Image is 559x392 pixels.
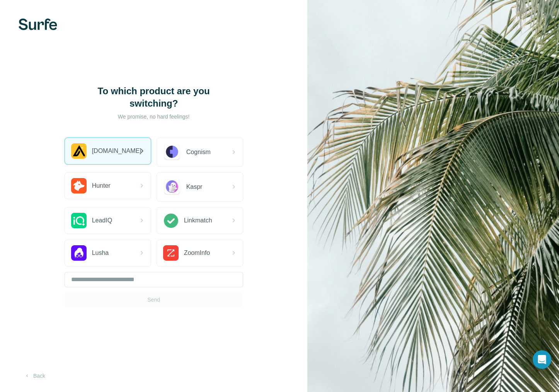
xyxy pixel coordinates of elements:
[71,143,87,159] img: Apollo.io Logo
[92,248,109,258] span: Lusha
[533,350,551,369] div: Open Intercom Messenger
[92,216,112,225] span: LeadIQ
[163,178,181,196] img: Kaspr Logo
[12,20,19,26] img: website_grey.svg
[77,85,231,110] h1: To which product are you switching?
[19,19,57,30] img: Surfe's logo
[186,182,203,192] span: Kaspr
[20,20,85,26] div: Domain: [DOMAIN_NAME]
[19,369,51,383] button: Back
[163,245,179,261] img: ZoomInfo Logo
[22,12,38,19] div: v 4.0.25
[21,45,27,51] img: tab_domain_overview_orange.svg
[29,46,69,51] div: Domain Overview
[85,46,130,51] div: Keywords by Traffic
[77,45,83,51] img: tab_keywords_by_traffic_grey.svg
[71,245,87,261] img: Lusha Logo
[12,12,19,19] img: logo_orange.svg
[92,181,111,190] span: Hunter
[71,213,87,228] img: LeadIQ Logo
[71,178,87,193] img: Hunter.io Logo
[186,148,211,157] span: Cognism
[77,113,231,120] p: We promise, no hard feelings!
[184,248,210,258] span: ZoomInfo
[163,213,179,228] img: Linkmatch Logo
[184,216,212,225] span: Linkmatch
[92,146,141,156] span: [DOMAIN_NAME]
[163,143,181,161] img: Cognism Logo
